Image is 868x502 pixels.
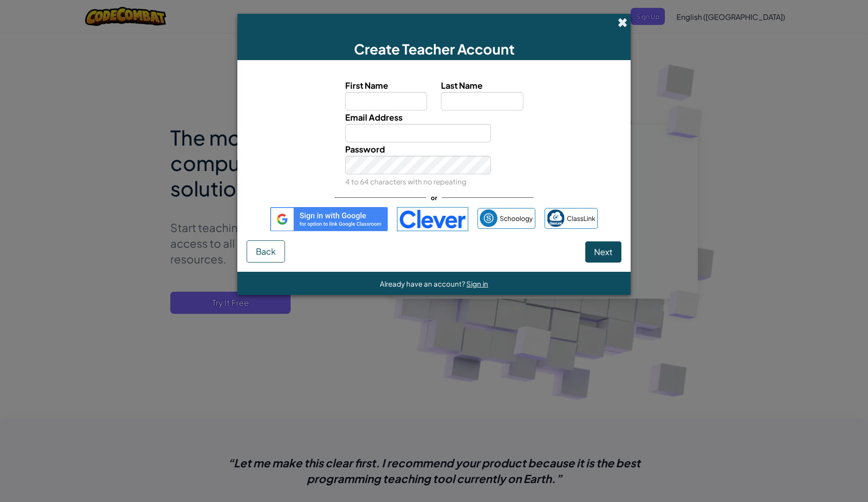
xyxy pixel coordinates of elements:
span: ClassLink [567,212,595,225]
span: Last Name [441,80,483,91]
span: First Name [345,80,388,91]
img: schoology.png [480,209,497,227]
span: Back [256,246,276,257]
button: Back [247,240,285,263]
a: Sign in [466,279,488,288]
img: gplus_sso_button2.svg [270,207,388,231]
span: Next [594,246,613,257]
img: clever-logo-blue.png [397,207,468,231]
span: or [426,191,442,204]
span: Schoology [500,212,533,225]
button: Next [585,241,621,263]
small: 4 to 64 characters with no repeating [345,177,466,186]
span: Create Teacher Account [354,40,515,58]
span: Email Address [345,112,403,122]
span: Already have an account? [380,279,466,288]
img: classlink-logo-small.png [547,209,564,227]
span: Password [345,144,385,154]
